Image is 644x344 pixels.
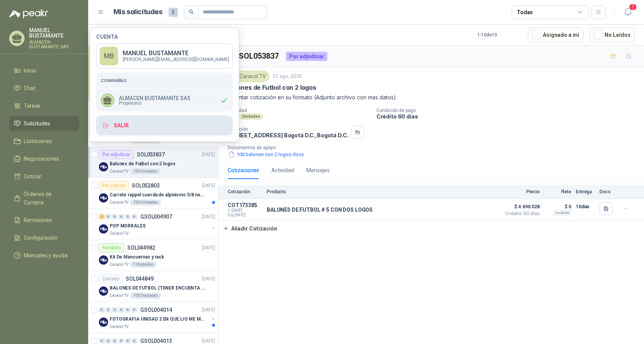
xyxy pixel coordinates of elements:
[125,338,131,344] div: 0
[9,151,79,166] a: Negociaciones
[202,275,215,283] p: [DATE]
[131,338,137,344] div: 0
[110,199,128,206] p: Caracol TV
[131,307,137,313] div: 0
[99,212,217,237] a: 2 0 0 0 0 0 GSOL004907[DATE] Company LogoPOP MORRALESCaracol TV
[9,213,79,227] a: Remisiones
[24,66,36,75] span: Inicio
[137,152,165,157] p: SOL053837
[99,150,134,159] div: Por adjudicar
[477,29,522,41] div: 1 - 10 de 10
[140,307,172,313] p: GSOL004014
[24,119,50,128] span: Solicitudes
[112,214,118,219] div: 0
[110,222,146,230] p: POP MORRALES
[202,151,215,158] p: [DATE]
[24,155,59,163] span: Negociaciones
[131,214,137,219] div: 0
[130,262,156,268] div: 1 Unidades
[110,168,128,174] p: Caracol TV
[629,3,637,11] span: 1
[113,7,163,18] h1: Mis solicitudes
[110,191,205,199] p: Carrete rappel cuerda de alpinismo 5/8 negra 16mm
[29,28,79,38] p: MANUEL BUSTAMANTE
[96,89,233,112] div: ALMACEN BUSTAMANTE SASPropietario
[228,93,635,102] p: Adjuntar cotización en su formato (Adjunto archivo con mas datos)
[99,162,108,171] img: Company Logo
[130,168,161,174] div: 100 Unidades
[130,199,161,206] div: 100 Unidades
[99,338,105,344] div: 0
[100,47,118,65] div: MB
[9,116,79,131] a: Solicitudes
[273,73,302,80] p: 27 ago, 2025
[228,132,348,138] p: [STREET_ADDRESS] Bogotá D.C. , Bogotá D.C.
[9,248,79,263] a: Manuales y ayuda
[202,182,215,189] p: [DATE]
[118,307,124,313] div: 0
[9,187,79,210] a: Órdenes de Compra
[228,208,262,213] span: C: [DATE]
[202,306,215,314] p: [DATE]
[600,189,615,194] p: Docs
[24,251,67,260] span: Manuales y ayuda
[126,276,154,281] p: SOL044849
[110,262,128,268] p: Caracol TV
[376,108,641,113] p: Condición de pago
[130,293,161,299] div: 100 Unidades
[9,99,79,113] a: Tareas
[228,84,316,92] p: Balones de Futbol con 2 logos
[576,202,595,211] p: 10 días
[9,9,48,18] img: Logo peakr
[127,245,155,250] p: SOL044982
[189,9,194,15] span: search
[9,134,79,148] a: Licitaciones
[99,181,129,190] div: Por cotizar
[267,189,497,194] p: Producto
[88,178,218,209] a: Por cotizarSOL052803[DATE] Company LogoCarrete rappel cuerda de alpinismo 5/8 negra 16mmCaracol T...
[99,274,123,283] div: Cerrado
[105,307,111,313] div: 0
[99,243,124,252] div: Recibido
[99,307,105,313] div: 0
[99,305,217,330] a: 0 0 0 0 0 0 GSOL004014[DATE] Company LogoFOTOGRAFIA UNIDAD 2 EN QUE LIO ME METICaracol TV
[228,127,348,132] p: Dirección
[169,8,178,17] span: 5
[219,221,281,236] button: Añadir Cotización
[24,190,72,207] span: Órdenes de Compra
[99,224,108,234] img: Company Logo
[88,240,218,271] a: RecibidoSOL044982[DATE] Company LogoKit De Mancuernas y rackCaracol TV1 Unidades
[123,50,229,56] p: MANUEL BUSTAMANTE
[125,214,131,219] div: 0
[202,213,215,221] p: [DATE]
[96,43,233,69] a: MBMANUEL BUSTAMANTE[PERSON_NAME][EMAIL_ADDRESS][DOMAIN_NAME]
[24,102,41,110] span: Tareas
[553,210,571,216] div: Incluido
[228,108,370,113] p: Cantidad
[621,5,635,19] button: 1
[306,166,330,174] div: Mensajes
[24,234,58,242] span: Configuración
[9,230,79,245] a: Configuración
[119,95,191,101] p: ALMACEN BUSTAMANTE SAS
[118,214,124,219] div: 0
[590,28,635,42] button: No Leídos
[125,307,131,313] div: 0
[544,189,571,194] p: Flete
[24,172,41,181] span: Cotizar
[24,84,35,92] span: Chat
[501,202,540,211] span: $ 4.690.028
[228,145,641,150] p: Documentos de apoyo
[228,150,305,158] button: 100 balones con 2 logos.docx
[267,207,373,213] p: BALONES DE FUTBOL # 5 CON DOS LOGOS
[99,193,108,202] img: Company Logo
[228,202,262,208] p: COT173385
[110,160,176,168] p: Balones de Futbol con 2 logos
[228,71,269,82] div: Caracol TV
[99,286,108,296] img: Company Logo
[112,338,118,344] div: 0
[105,338,111,344] div: 0
[528,28,583,42] button: Asignado a mi
[239,50,280,62] h3: SOL053837
[9,81,79,95] a: Chat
